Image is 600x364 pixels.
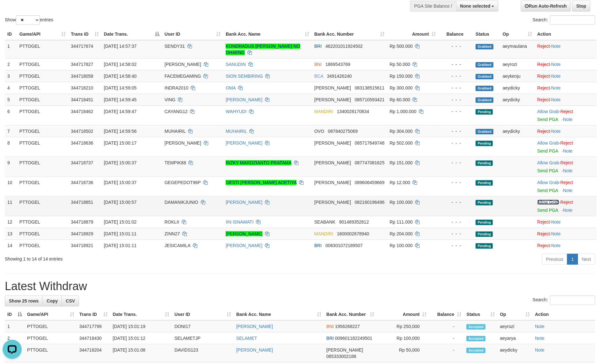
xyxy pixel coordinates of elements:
h1: Latest Withdraw [5,280,595,293]
span: Copy 1600002678940 to clipboard [337,231,369,236]
td: · [535,239,597,251]
span: Grabbed [476,97,494,103]
span: Copy 1869543769 to clipboard [326,62,350,67]
a: [PERSON_NAME] [226,231,262,236]
span: Rp 100.000 [390,243,413,248]
div: - - - [441,140,471,146]
span: Copy 087747081625 to clipboard [355,160,384,165]
span: [PERSON_NAME] [314,85,351,90]
span: [DATE] 15:00:37 [104,160,136,165]
a: Note [551,74,561,79]
td: PTTOGEL [17,105,69,125]
a: RIZKY MARDZIANTO PRATAMA [226,160,291,165]
td: · [535,94,597,105]
span: Copy 462201011924502 to clipboard [326,44,363,49]
span: CAYANG12 [165,109,188,114]
label: Show entries [5,15,53,25]
td: · [535,58,597,70]
a: Note [563,188,573,193]
span: [DATE] 14:59:56 [104,129,136,134]
span: 344717827 [71,62,93,67]
a: Allow Grab [538,180,559,185]
td: [DATE] 15:01:08 [110,344,172,362]
th: Game/API: activate to sort column ascending [17,28,69,40]
a: Reject [538,243,550,248]
span: Copy 085710593421 to clipboard [355,97,384,102]
th: Status [473,28,500,40]
td: 8 [5,137,17,157]
span: Pending [476,243,493,249]
th: Action [532,309,595,320]
a: Run Auto-Refresh [521,1,571,11]
span: MANDIRI [314,231,333,236]
td: 4 [5,82,17,94]
a: Reject [560,180,573,185]
span: Pending [476,161,493,166]
td: · [535,137,597,157]
a: [PERSON_NAME] [226,200,262,205]
span: Accepted [466,324,486,330]
td: - [429,320,464,332]
a: Reject [538,44,550,49]
span: · [538,160,560,165]
td: PTTOGEL [17,40,69,59]
th: Status: activate to sort column ascending [464,309,497,320]
div: - - - [441,199,471,205]
span: 344717674 [71,44,93,49]
span: 344718879 [71,219,93,225]
td: · [535,105,597,125]
a: Note [551,243,561,248]
span: [DATE] 14:59:45 [104,97,136,102]
span: [DATE] 14:59:47 [104,109,136,114]
span: Pending [476,180,493,186]
td: aeymaulana [500,40,535,59]
span: Copy 087840275069 to clipboard [328,129,358,134]
td: PTTOGEL [17,176,69,196]
a: KONDRADUS [PERSON_NAME] NO DHAENG [226,44,300,55]
span: 344718851 [71,200,93,205]
label: Search: [533,15,595,25]
td: 1 [5,320,25,332]
span: Rp 300.000 [390,85,413,90]
th: Trans ID: activate to sort column ascending [68,28,101,40]
span: 344718210 [71,85,93,90]
a: [PERSON_NAME] [236,324,273,329]
td: · [535,157,597,176]
a: Reject [538,219,550,225]
td: 3 [5,70,17,82]
span: TEMPIK88 [165,160,186,165]
a: Stop [572,1,590,11]
a: Allow Grab [538,200,559,205]
span: Grabbed [476,86,494,91]
span: FACEMEGAMING [165,74,201,79]
td: PTTOGEL [17,196,69,216]
td: aeydicky [497,344,532,362]
td: Rp 100,000 [377,332,429,344]
a: SELAMET [236,336,257,341]
td: 12 [5,216,17,228]
div: - - - [441,179,471,186]
td: PTTOGEL [25,320,77,332]
span: · [538,109,560,114]
a: Reject [538,85,550,90]
td: PTTOGEL [17,137,69,157]
a: Note [563,168,573,173]
th: Balance: activate to sort column ascending [429,309,464,320]
a: Note [535,324,545,329]
a: Reject [538,62,550,67]
a: Allow Grab [538,140,559,146]
div: - - - [441,231,471,237]
td: 6 [5,105,17,125]
div: - - - [441,43,471,49]
span: Copy 901469352612 to clipboard [339,219,369,225]
td: aeydicky [500,125,535,137]
div: - - - [441,242,471,249]
span: Pending [476,109,493,115]
span: · [538,200,560,205]
td: · [535,82,597,94]
span: Copy 1956268227 to clipboard [335,324,360,329]
td: 7 [5,125,17,137]
span: Rp 1.000.000 [390,109,416,114]
a: SANUDIN [226,62,246,67]
td: PTTOGEL [17,58,69,70]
